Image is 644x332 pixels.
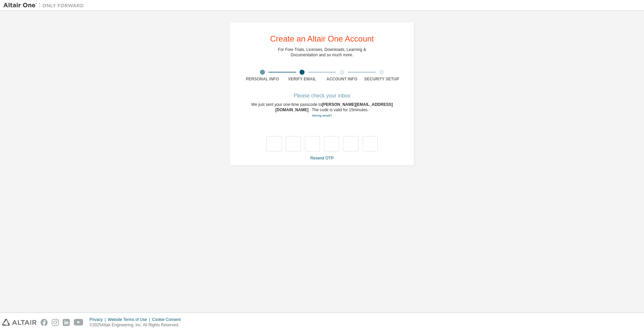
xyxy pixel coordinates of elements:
[275,102,393,112] span: [PERSON_NAME][EMAIL_ADDRESS][DOMAIN_NAME]
[52,319,59,326] img: instagram.svg
[312,114,332,117] a: Go back to the registration form
[243,94,401,98] div: Please check your inbox
[41,319,48,326] img: facebook.svg
[74,319,84,326] img: youtube.svg
[108,317,152,322] div: Website Terms of Use
[3,2,87,9] img: Altair One
[63,319,70,326] img: linkedin.svg
[362,76,402,82] div: Security Setup
[282,76,322,82] div: Verify Email
[270,35,374,43] div: Create an Altair One Account
[90,317,108,322] div: Privacy
[310,156,333,160] a: Resend OTP
[90,322,185,328] p: © 2025 Altair Engineering, Inc. All Rights Reserved.
[2,319,37,326] img: altair_logo.svg
[278,47,366,58] div: For Free Trials, Licenses, Downloads, Learning & Documentation and so much more.
[243,76,282,82] div: Personal Info
[322,76,362,82] div: Account Info
[243,102,401,118] div: We just sent your one-time passcode to . The code is valid for 15 minutes.
[152,317,184,322] div: Cookie Consent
